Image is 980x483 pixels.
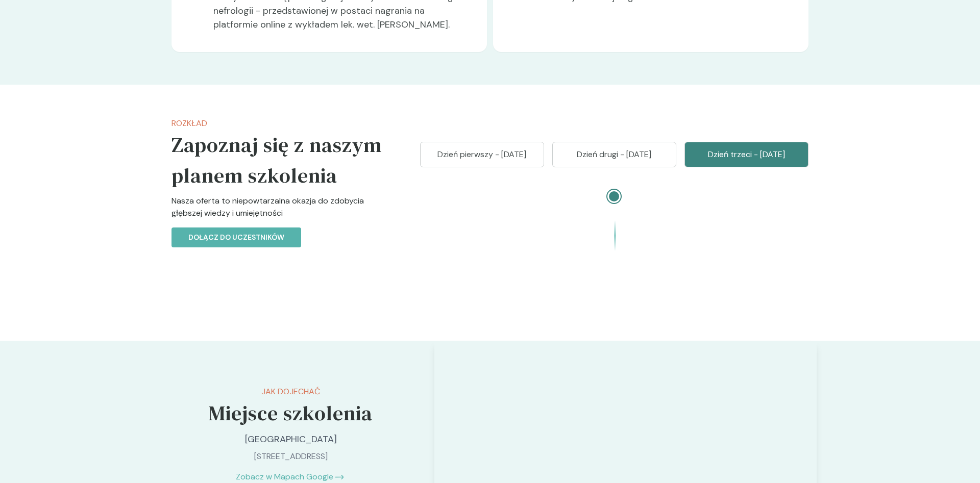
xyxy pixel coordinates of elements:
button: Dzień pierwszy - [DATE] [420,142,544,167]
p: Dołącz do uczestników [188,232,284,243]
p: Jak dojechać [184,386,398,398]
p: Dzień drugi - [DATE] [565,148,664,161]
p: [STREET_ADDRESS] [184,450,398,463]
button: Dzień trzeci - [DATE] [684,142,808,167]
a: Zobacz w Mapach Google [236,471,333,483]
a: Dołącz do uczestników [171,232,301,242]
button: Dzień drugi - [DATE] [552,142,676,167]
button: Dołącz do uczestników [171,227,301,247]
p: Rozkład [171,117,387,130]
p: Dzień trzeci - [DATE] [697,148,796,161]
p: Nasza oferta to niepowtarzalna okazja do zdobycia głębszej wiedzy i umiejętności [171,195,387,227]
h5: Zapoznaj się z naszym planem szkolenia [171,130,387,191]
p: Dzień pierwszy - [DATE] [433,148,531,161]
p: [GEOGRAPHIC_DATA] [184,433,398,446]
h5: Miejsce szkolenia [184,398,398,428]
